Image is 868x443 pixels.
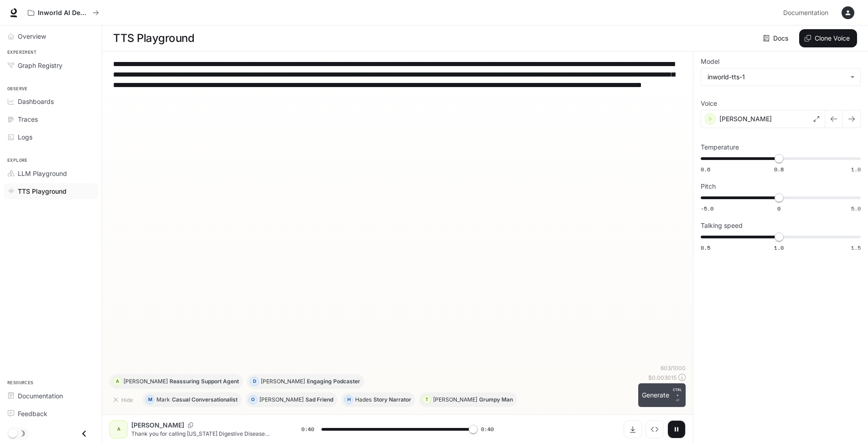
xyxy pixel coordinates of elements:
[18,114,38,124] span: Traces
[355,397,372,402] p: Hades
[479,397,513,402] p: Grumpy Man
[4,183,98,199] a: TTS Playground
[172,397,238,402] p: Casual Conversationalist
[673,387,682,398] p: CTRL +
[18,132,32,142] span: Logs
[113,29,194,47] h1: TTS Playground
[8,428,17,438] span: Dark mode toggle
[851,165,861,173] span: 1.0
[38,9,89,17] p: Inworld AI Demos
[719,114,772,124] p: [PERSON_NAME]
[131,430,279,438] p: Thank you for calling [US_STATE] Digestive Disease Center. If this is an emergency, please hang u...
[4,111,98,127] a: Traces
[799,29,857,47] button: Clone Voice
[761,29,792,47] a: Docs
[124,379,168,384] p: [PERSON_NAME]
[18,169,67,178] span: LLM Playground
[673,387,682,403] p: ⏎
[701,68,860,86] div: inworld-tts-1
[18,409,47,418] span: Feedback
[184,422,197,428] button: Copy Voice ID
[156,397,170,402] p: Mark
[345,392,353,407] div: H
[341,392,415,407] button: HHadesStory Narrator
[638,383,686,407] button: GenerateCTRL +⏎
[18,97,54,106] span: Dashboards
[701,165,710,173] span: 0.6
[4,406,98,422] a: Feedback
[780,4,835,22] a: Documentation
[24,4,103,22] button: All workspaces
[131,421,184,430] p: [PERSON_NAME]
[774,244,784,252] span: 1.0
[146,392,154,407] div: M
[423,392,431,407] div: T
[624,420,642,438] button: Download audio
[18,186,67,196] span: TTS Playground
[305,397,333,402] p: Sad Friend
[701,222,743,229] p: Talking speed
[4,129,98,145] a: Logs
[701,183,716,190] p: Pitch
[18,61,62,70] span: Graph Registry
[481,425,494,434] span: 0:40
[648,374,677,381] p: $ 0.003015
[18,31,46,41] span: Overview
[249,392,257,407] div: O
[701,100,717,107] p: Voice
[170,379,239,384] p: Reassuring Support Agent
[18,391,63,401] span: Documentation
[113,374,121,389] div: A
[701,144,739,150] p: Temperature
[851,205,861,212] span: 5.0
[777,205,780,212] span: 0
[433,397,477,402] p: [PERSON_NAME]
[701,205,713,212] span: -5.0
[4,57,98,73] a: Graph Registry
[783,7,828,19] span: Documentation
[142,392,242,407] button: MMarkCasual Conversationalist
[646,420,664,438] button: Inspect
[245,392,337,407] button: O[PERSON_NAME]Sad Friend
[247,374,364,389] button: D[PERSON_NAME]Engaging Podcaster
[4,28,98,44] a: Overview
[419,392,517,407] button: T[PERSON_NAME]Grumpy Man
[701,244,710,252] span: 0.5
[74,424,94,443] button: Close drawer
[4,165,98,181] a: LLM Playground
[373,397,411,402] p: Story Narrator
[109,374,243,389] button: A[PERSON_NAME]Reassuring Support Agent
[111,422,126,437] div: A
[4,388,98,404] a: Documentation
[109,392,139,407] button: Hide
[4,93,98,109] a: Dashboards
[701,58,719,65] p: Model
[261,379,305,384] p: [PERSON_NAME]
[307,379,360,384] p: Engaging Podcaster
[774,165,784,173] span: 0.8
[851,244,861,252] span: 1.5
[708,72,846,82] div: inworld-tts-1
[259,397,304,402] p: [PERSON_NAME]
[661,364,686,372] p: 603 / 1000
[250,374,258,389] div: D
[301,425,314,434] span: 0:40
